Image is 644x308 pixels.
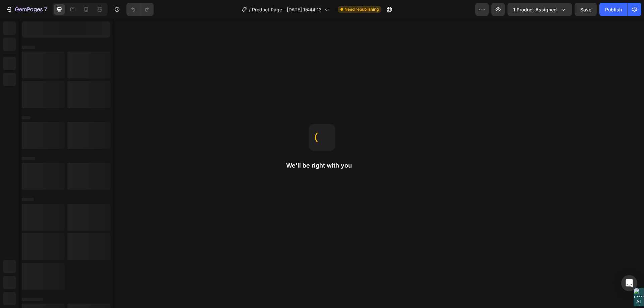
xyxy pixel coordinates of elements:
[344,6,379,12] span: Need republishing
[286,162,358,170] h2: We'll be right with you
[507,3,572,16] button: 1 product assigned
[575,3,597,16] button: Save
[252,6,322,13] span: Product Page - [DATE] 15:44:13
[605,6,622,13] div: Publish
[3,3,50,16] button: 7
[599,3,628,16] button: Publish
[126,3,154,16] div: Undo/Redo
[621,275,637,291] div: Open Intercom Messenger
[44,5,47,13] p: 7
[580,7,591,12] span: Save
[249,6,251,13] span: /
[513,6,557,13] span: 1 product assigned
